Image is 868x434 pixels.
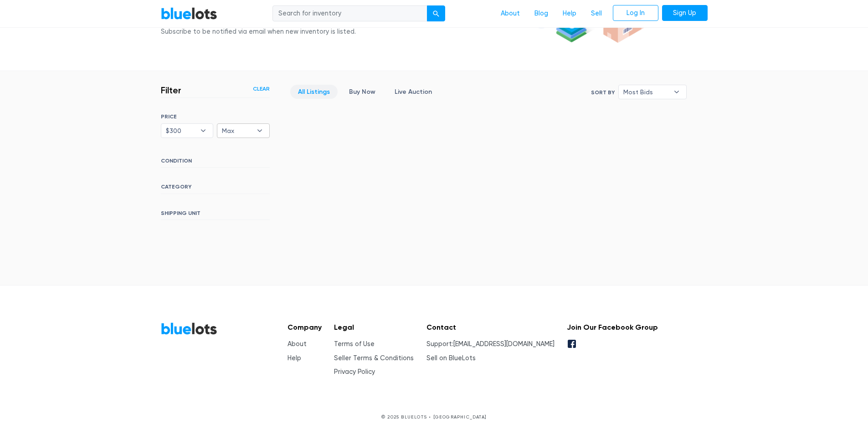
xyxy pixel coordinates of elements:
[341,85,383,99] a: Buy Now
[272,5,427,22] input: Search for inventory
[253,85,270,93] a: Clear
[387,85,440,99] a: Live Auction
[426,354,476,362] a: Sell on BlueLots
[613,5,658,21] a: Log In
[161,210,270,220] h6: SHIPPING UNIT
[161,113,270,120] h6: PRICE
[453,340,555,348] a: [EMAIL_ADDRESS][DOMAIN_NAME]
[161,322,217,335] a: BlueLots
[194,124,213,138] b: ▾
[662,5,708,21] a: Sign Up
[527,5,555,22] a: Blog
[161,414,708,420] p: © 2025 BLUELOTS • [GEOGRAPHIC_DATA]
[161,7,217,20] a: BlueLots
[555,5,584,22] a: Help
[290,85,338,99] a: All Listings
[161,158,270,168] h6: CONDITION
[426,323,555,332] h5: Contact
[623,85,669,99] span: Most Bids
[591,88,615,97] label: Sort By
[161,27,359,37] div: Subscribe to be notified via email when new inventory is listed.
[161,85,181,96] h3: Filter
[567,323,658,332] h5: Join Our Facebook Group
[334,368,375,376] a: Privacy Policy
[288,340,307,348] a: About
[166,124,196,138] span: $300
[161,184,270,194] h6: CATEGORY
[667,85,686,99] b: ▾
[334,354,414,362] a: Seller Terms & Conditions
[493,5,527,22] a: About
[288,323,322,332] h5: Company
[222,124,252,138] span: Max
[288,354,301,362] a: Help
[426,339,555,349] li: Support:
[334,323,414,332] h5: Legal
[250,124,269,138] b: ▾
[584,5,609,22] a: Sell
[334,340,375,348] a: Terms of Use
